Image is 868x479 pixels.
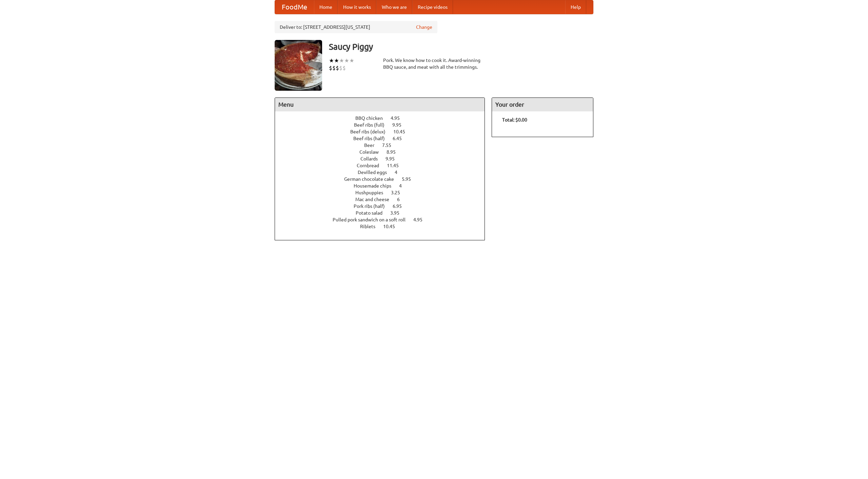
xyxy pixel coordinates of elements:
a: How it works [338,0,376,14]
span: Pork ribs (half) [354,203,392,209]
a: Change [416,24,432,30]
a: Beef ribs (full) 9.95 [354,122,414,128]
span: Hushpuppies [355,190,390,195]
span: 6 [397,197,407,202]
li: ★ [339,57,344,64]
span: Beef ribs (full) [354,122,391,128]
a: Mac and cheese 6 [355,197,412,202]
span: Cornbread [357,163,386,168]
span: 10.45 [393,129,412,134]
span: Potato salad [356,210,389,216]
li: $ [339,64,342,72]
a: Beef ribs (delux) 10.45 [350,129,418,134]
a: Potato salad 3.95 [356,210,412,216]
span: 6.95 [393,203,409,209]
img: angular.jpg [275,40,322,91]
li: ★ [329,57,334,64]
li: $ [342,64,346,72]
a: Riblets 10.45 [360,224,408,229]
span: Beef ribs (delux) [350,129,392,134]
a: German chocolate cake 5.95 [344,176,423,182]
a: Recipe videos [412,0,453,14]
a: FoodMe [275,0,314,14]
span: German chocolate cake [344,176,401,182]
a: Help [565,0,586,14]
li: ★ [334,57,339,64]
a: Housemade chips 4 [354,183,414,189]
span: 5.95 [402,176,418,182]
span: Beer [364,143,381,148]
span: 11.45 [387,163,406,168]
span: 4 [395,170,404,175]
span: 7.55 [382,143,398,148]
li: ★ [349,57,354,64]
a: Beer 7.55 [364,143,404,148]
a: Cornbread 11.45 [357,163,411,168]
span: Pulled pork sandwich on a soft roll [333,217,412,222]
a: Pork ribs (half) 6.95 [354,203,414,209]
a: Home [314,0,338,14]
a: Pulled pork sandwich on a soft roll 4.95 [333,217,435,222]
li: $ [336,64,339,72]
span: 9.95 [392,122,408,128]
div: Pork. We know how to cook it. Award-winning BBQ sauce, and meat with all the trimmings. [383,57,485,70]
span: 8.95 [387,149,402,155]
a: BBQ chicken 4.95 [355,115,412,121]
span: Beef ribs (half) [353,136,392,141]
a: Hushpuppies 3.25 [355,190,413,195]
span: 10.45 [383,224,402,229]
li: $ [329,64,332,72]
a: Beef ribs (half) 6.45 [353,136,414,141]
li: $ [332,64,336,72]
a: Devilled eggs 4 [358,170,410,175]
span: 4.95 [413,217,429,222]
a: Coleslaw 8.95 [359,149,408,155]
span: 3.95 [390,210,406,216]
a: Collards 9.95 [360,156,407,161]
h3: Saucy Piggy [329,40,593,53]
span: Collards [360,156,384,161]
h4: Menu [275,98,485,111]
li: ★ [344,57,349,64]
span: 3.25 [391,190,407,195]
span: Riblets [360,224,382,229]
span: 9.95 [386,156,401,161]
h4: Your order [492,98,593,111]
b: Total: $0.00 [502,117,527,123]
span: Mac and cheese [355,197,396,202]
span: BBQ chicken [355,115,390,121]
span: Housemade chips [354,183,398,189]
span: 4 [399,183,409,189]
span: Devilled eggs [358,170,394,175]
span: 6.45 [393,136,409,141]
span: 4.95 [391,115,407,121]
a: Who we are [376,0,412,14]
span: Coleslaw [359,149,386,155]
div: Deliver to: [STREET_ADDRESS][US_STATE] [275,21,437,33]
